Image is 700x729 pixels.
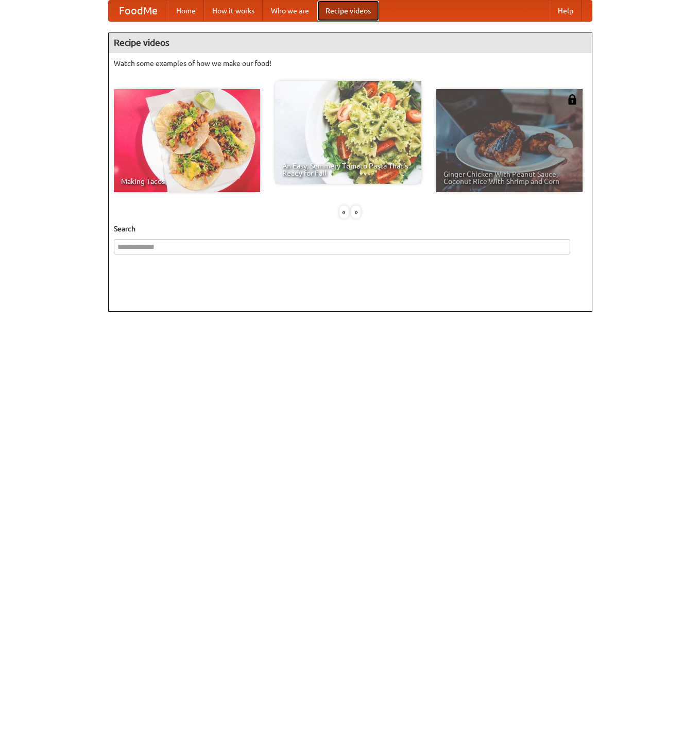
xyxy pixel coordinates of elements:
a: Recipe videos [317,1,379,21]
a: Home [168,1,204,21]
div: » [351,206,361,218]
span: Making Tacos [121,178,253,185]
img: 483408.png [567,94,577,105]
a: Help [550,1,582,21]
h5: Search [114,224,587,234]
a: How it works [204,1,263,21]
a: Who we are [263,1,317,21]
a: Making Tacos [114,89,260,192]
a: An Easy, Summery Tomato Pasta That's Ready for Fall [275,81,421,184]
div: « [339,206,349,218]
a: FoodMe [109,1,168,21]
p: Watch some examples of how we make our food! [114,58,587,69]
h4: Recipe videos [109,32,592,53]
span: An Easy, Summery Tomato Pasta That's Ready for Fall [282,162,414,177]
